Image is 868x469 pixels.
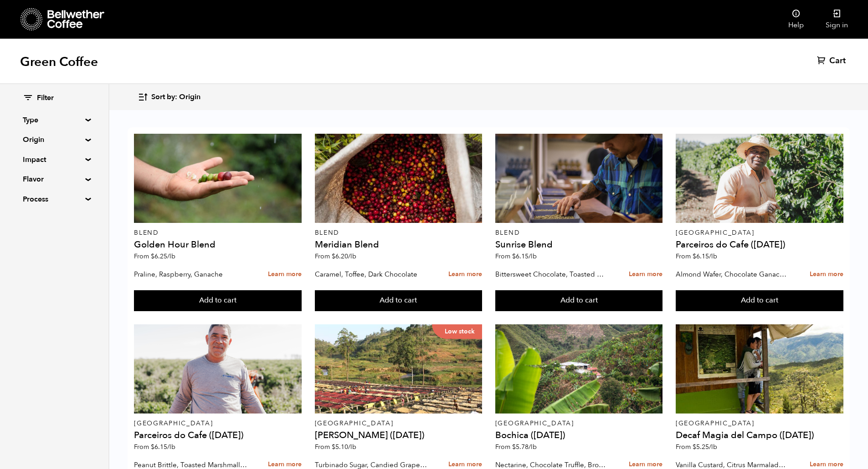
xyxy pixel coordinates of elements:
span: /lb [709,443,717,451]
span: /lb [348,443,356,451]
p: Low stock [432,324,482,339]
span: From [676,252,717,261]
summary: Impact [23,154,86,165]
h4: Decaf Magia del Campo ([DATE]) [676,431,843,440]
span: From [495,443,537,451]
summary: Process [23,194,86,205]
p: Blend [315,230,483,236]
p: Blend [495,230,663,236]
bdi: 6.15 [693,252,717,261]
h4: [PERSON_NAME] ([DATE]) [315,431,483,440]
p: [GEOGRAPHIC_DATA] [495,420,663,427]
button: Sort by: Origin [138,86,200,108]
button: Add to cart [676,290,843,311]
span: From [134,252,175,261]
span: From [676,443,717,451]
span: /lb [167,443,175,451]
bdi: 6.25 [151,252,175,261]
summary: Origin [23,134,86,145]
button: Add to cart [134,290,302,311]
span: $ [151,252,154,261]
h4: Bochica ([DATE]) [495,431,663,440]
span: $ [693,443,696,451]
span: /lb [709,252,717,261]
p: Bittersweet Chocolate, Toasted Marshmallow, Candied Orange, Praline [495,267,609,281]
span: Sort by: Origin [151,92,200,102]
p: Almond Wafer, Chocolate Ganache, Bing Cherry [676,267,790,281]
button: Add to cart [315,290,483,311]
button: Add to cart [495,290,663,311]
p: Blend [134,230,302,236]
span: /lb [529,252,537,261]
span: $ [151,443,154,451]
span: /lb [348,252,356,261]
bdi: 5.10 [332,443,356,451]
h1: Green Coffee [20,54,98,70]
h4: Meridian Blend [315,240,483,249]
summary: Flavor [23,174,86,185]
span: Filter [37,93,54,103]
a: Learn more [268,265,302,284]
a: Cart [817,55,848,66]
span: From [315,443,356,451]
p: [GEOGRAPHIC_DATA] [315,420,483,427]
p: Praline, Raspberry, Ganache [134,267,248,281]
bdi: 5.25 [693,443,717,451]
span: $ [512,252,516,261]
span: From [315,252,356,261]
p: [GEOGRAPHIC_DATA] [134,420,302,427]
h4: Parceiros do Cafe ([DATE]) [676,240,843,249]
h4: Parceiros do Cafe ([DATE]) [134,431,302,440]
bdi: 6.20 [332,252,356,261]
span: $ [332,443,335,451]
span: Cart [829,55,846,66]
bdi: 6.15 [151,443,175,451]
span: From [134,443,175,451]
span: $ [693,252,696,261]
span: $ [512,443,516,451]
h4: Golden Hour Blend [134,240,302,249]
span: From [495,252,537,261]
bdi: 5.78 [512,443,537,451]
h4: Sunrise Blend [495,240,663,249]
p: [GEOGRAPHIC_DATA] [676,230,843,236]
a: Learn more [629,265,663,284]
p: Caramel, Toffee, Dark Chocolate [315,267,429,281]
span: $ [332,252,335,261]
bdi: 6.15 [512,252,537,261]
a: Low stock [315,324,483,414]
p: [GEOGRAPHIC_DATA] [676,420,843,427]
a: Learn more [810,265,843,284]
summary: Type [23,115,86,126]
a: Learn more [448,265,482,284]
span: /lb [167,252,175,261]
span: /lb [529,443,537,451]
